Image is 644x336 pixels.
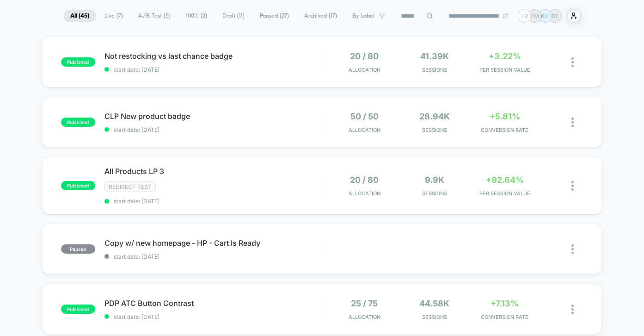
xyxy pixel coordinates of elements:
span: 41.39k [420,51,449,61]
span: Live ( 7 ) [98,10,130,22]
span: published [61,305,95,314]
img: close [571,305,574,314]
span: Allocation [349,127,380,133]
div: + 2 [518,9,531,23]
span: Paused ( 27 ) [253,10,296,22]
span: CONVERSION RATE [472,314,538,320]
span: published [61,118,95,127]
span: Sessions [402,314,467,320]
span: Archived ( 17 ) [297,10,344,22]
span: 44.58k [419,299,449,308]
span: Sessions [402,67,467,73]
span: PDP ATC Button Contrast [104,299,322,308]
span: Allocation [349,190,380,197]
p: KH [541,12,549,19]
span: Redirect Test [104,181,156,192]
img: close [571,57,574,67]
span: start date: [DATE] [104,313,322,320]
span: +92.64% [486,175,524,185]
span: Allocation [349,67,380,73]
span: start date: [DATE] [104,126,322,133]
p: BT [552,12,558,19]
span: 28.94k [419,112,450,121]
img: close [571,244,574,254]
span: PER SESSION VALUE [472,190,538,197]
span: paused [61,244,95,254]
span: +7.13% [491,299,519,308]
span: 9.9k [425,175,444,185]
span: published [61,181,95,190]
span: CONVERSION RATE [472,127,538,133]
img: end [503,13,508,19]
span: 50 / 50 [350,112,379,121]
span: published [61,57,95,67]
span: All Products LP 3 [104,167,322,176]
span: A/B Test ( 5 ) [131,10,178,22]
p: EM [531,12,539,19]
span: Not restocking vs last chance badge [104,51,322,61]
img: close [571,181,574,191]
span: start date: [DATE] [104,198,322,205]
span: Sessions [402,190,467,197]
span: Allocation [349,314,380,320]
span: CLP New product badge [104,112,322,121]
span: 20 / 80 [350,51,379,61]
span: Sessions [402,127,467,133]
span: 25 / 75 [351,299,378,308]
span: 20 / 80 [350,175,379,185]
span: +5.81% [490,112,520,121]
span: Copy w/ new homepage - HP - Cart Is Ready [104,238,322,248]
span: 100% ( 2 ) [179,10,214,22]
img: close [571,118,574,127]
span: All ( 45 ) [63,10,96,22]
span: +3.22% [489,51,521,61]
span: Draft ( 11 ) [215,10,251,22]
span: By Label [352,12,374,19]
span: PER SESSION VALUE [472,67,538,73]
span: start date: [DATE] [104,66,322,73]
span: start date: [DATE] [104,253,322,260]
